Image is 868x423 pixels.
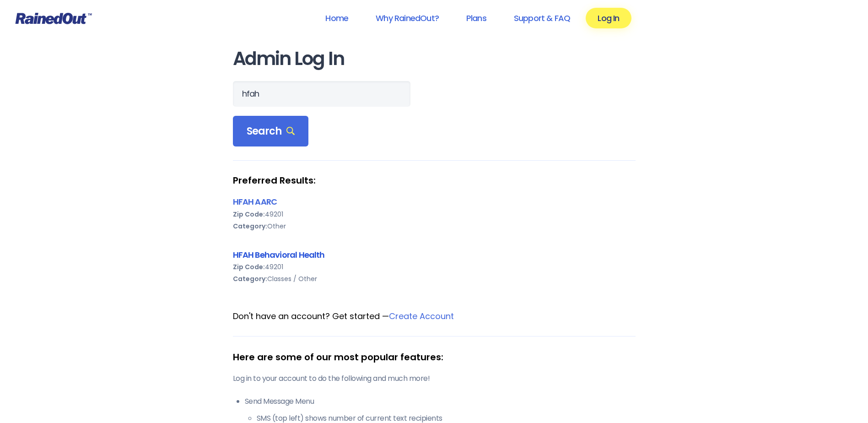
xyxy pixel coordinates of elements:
[233,373,636,384] p: Log in to your account to do the following and much more!
[233,249,636,261] div: HFAH Behavioral Health
[454,8,498,28] a: Plans
[233,249,325,260] a: HFAH Behavioral Health
[233,222,267,231] b: Category:
[233,274,267,283] b: Category:
[233,174,636,186] strong: Preferred Results:
[313,8,360,28] a: Home
[233,116,309,147] div: Search
[233,210,265,219] b: Zip Code:
[233,49,636,69] h1: Admin Log In
[389,310,454,322] a: Create Account
[586,8,631,28] a: Log In
[233,261,636,273] div: 49201
[233,196,277,207] a: HFAH AARC
[364,8,451,28] a: Why RainedOut?
[233,220,636,232] div: Other
[247,125,295,138] span: Search
[233,350,636,364] div: Here are some of our most popular features:
[233,195,636,208] div: HFAH AARC
[233,273,636,285] div: Classes / Other
[233,262,265,271] b: Zip Code:
[502,8,582,28] a: Support & FAQ
[233,208,636,220] div: 49201
[233,81,410,107] input: Search Orgs…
